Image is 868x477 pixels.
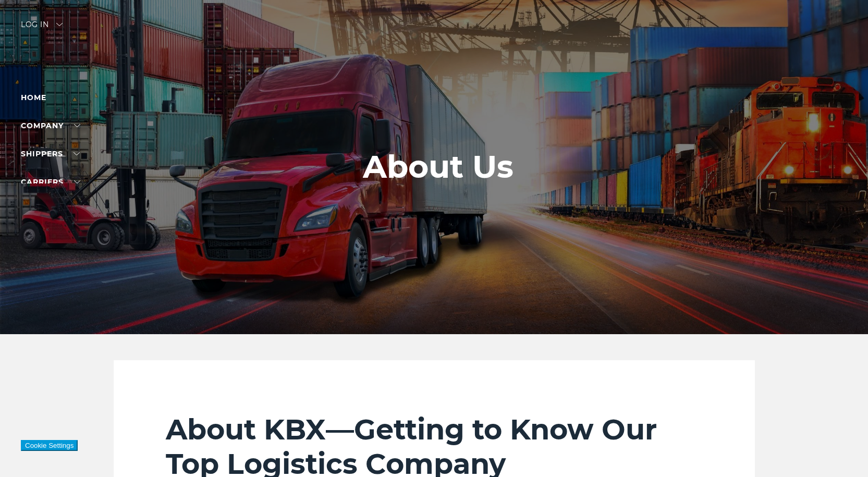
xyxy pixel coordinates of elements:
div: Log in [21,21,63,36]
a: Carriers [21,177,80,187]
a: Home [21,93,46,102]
img: kbx logo [395,21,473,67]
a: SHIPPERS [21,149,80,158]
img: arrow [56,23,63,26]
h1: About Us [363,149,514,185]
a: Company [21,121,80,130]
button: Cookie Settings [21,440,78,451]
